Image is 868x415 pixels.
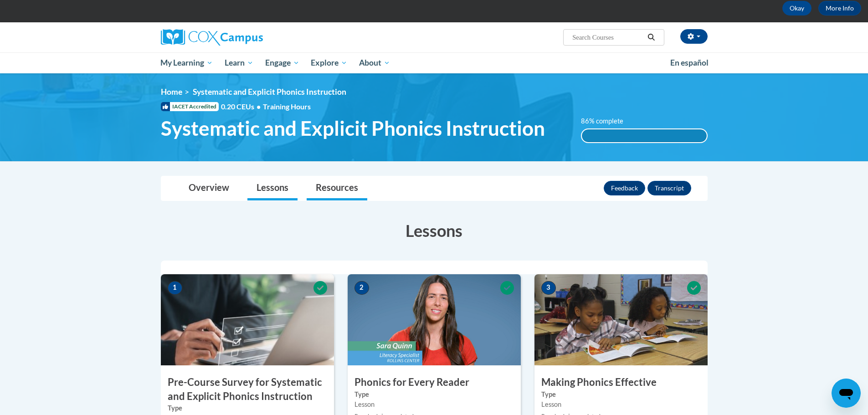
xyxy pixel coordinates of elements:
[359,57,390,68] span: About
[581,116,633,126] label: 86% complete
[225,57,253,68] span: Learn
[818,1,861,15] a: More Info
[168,281,182,295] span: 1
[305,52,353,73] a: Explore
[168,403,327,413] label: Type
[265,57,299,68] span: Engage
[161,219,708,242] h3: Lessons
[160,57,213,68] span: My Learning
[680,29,708,44] button: Account Settings
[155,52,219,73] a: My Learning
[534,274,708,365] img: Course Image
[534,375,708,389] h3: Making Phonics Effective
[644,32,658,43] button: Search
[219,52,259,73] a: Learn
[161,87,182,97] a: Home
[604,181,645,195] button: Feedback
[782,1,812,15] button: Okay
[221,102,263,112] span: 0.20 CEUs
[247,176,298,200] a: Lessons
[193,87,346,97] span: Systematic and Explicit Phonics Instruction
[161,375,334,404] h3: Pre-Course Survey for Systematic and Explicit Phonics Instruction
[161,29,263,46] img: Cox Campus
[541,400,701,410] div: Lesson
[354,281,369,295] span: 2
[348,274,521,365] img: Course Image
[161,29,334,46] a: Cox Campus
[259,52,305,73] a: Engage
[541,281,556,295] span: 3
[257,102,261,111] span: •
[541,389,701,400] label: Type
[354,400,514,410] div: Lesson
[582,129,707,142] div: 100%
[670,58,709,67] span: En español
[348,375,521,389] h3: Phonics for Every Reader
[147,52,721,73] div: Main menu
[161,274,334,365] img: Course Image
[571,32,644,43] input: Search Courses
[263,102,311,111] span: Training Hours
[647,181,691,195] button: Transcript
[664,53,714,72] a: En español
[161,102,219,111] span: IACET Accredited
[353,52,396,73] a: About
[832,379,861,408] iframe: Button to launch messaging window
[180,176,238,200] a: Overview
[307,176,367,200] a: Resources
[354,389,514,400] label: Type
[161,116,545,140] span: Systematic and Explicit Phonics Instruction
[311,57,347,68] span: Explore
